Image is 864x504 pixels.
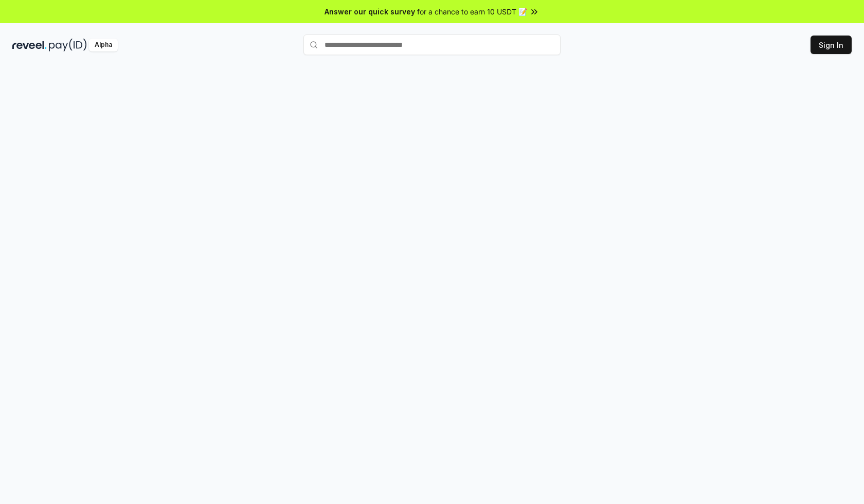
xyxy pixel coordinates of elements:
[417,6,527,17] span: for a chance to earn 10 USDT 📝
[49,39,87,51] img: pay_id
[12,39,47,51] img: reveel_dark
[89,39,118,51] div: Alpha
[325,6,415,17] span: Answer our quick survey
[811,36,852,54] button: Sign In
